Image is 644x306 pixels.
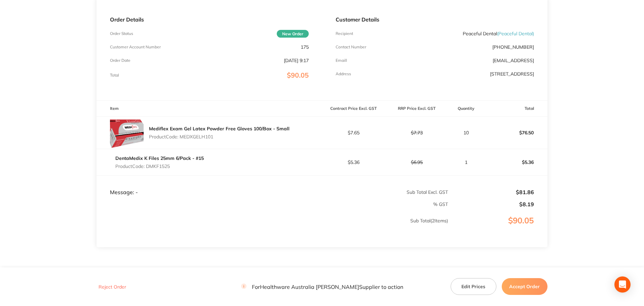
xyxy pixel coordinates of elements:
[287,71,309,79] span: $90.05
[463,31,534,36] p: Peaceful Dental
[492,44,534,50] p: [PHONE_NUMBER]
[115,155,204,161] a: DentaMedix K Files 25mm 6/Pack - #15
[449,160,484,165] p: 1
[493,57,534,63] a: [EMAIL_ADDRESS]
[490,71,534,77] p: [STREET_ADDRESS]
[322,101,385,117] th: Contract Price Excl. GST
[241,283,403,290] p: For Healthware Australia [PERSON_NAME] Supplier to action
[97,176,322,196] td: Message: -
[449,201,534,207] p: $8.19
[110,16,308,23] p: Order Details
[385,160,448,165] p: $6.95
[449,130,484,135] p: 10
[323,130,385,135] p: $7.65
[323,189,448,195] p: Sub Total Excl. GST
[385,130,448,135] p: $7.73
[497,31,534,37] span: ( Peaceful Dental )
[449,189,534,195] p: $81.86
[336,16,534,23] p: Customer Details
[97,202,448,207] p: % GST
[149,134,290,139] p: Product Code: MEDXGELH101
[448,101,484,117] th: Quantity
[336,58,347,63] p: Emaill
[110,45,161,49] p: Customer Account Number
[284,58,309,63] p: [DATE] 9:17
[115,164,204,169] p: Product Code: DMKF1525
[323,160,385,165] p: $5.36
[97,284,128,290] button: Reject Order
[97,101,322,117] th: Item
[614,276,631,293] div: Open Intercom Messenger
[385,101,448,117] th: RRP Price Excl. GST
[336,31,353,36] p: Recipient
[301,44,309,50] p: 175
[277,30,309,38] span: New Order
[110,73,119,78] p: Total
[451,278,496,295] button: Edit Prices
[97,218,448,237] p: Sub Total ( 2 Items)
[484,101,547,117] th: Total
[485,125,547,141] p: $76.50
[110,31,133,36] p: Order Status
[449,216,547,239] p: $90.05
[502,278,547,295] button: Accept Order
[110,117,144,149] img: aTBuMzljbA
[485,154,547,170] p: $5.36
[110,58,130,63] p: Order Date
[149,126,290,132] a: Mediflex Exam Gel Latex Powder Free Gloves 100/Box - Small
[336,72,351,76] p: Address
[336,45,366,49] p: Contact Number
